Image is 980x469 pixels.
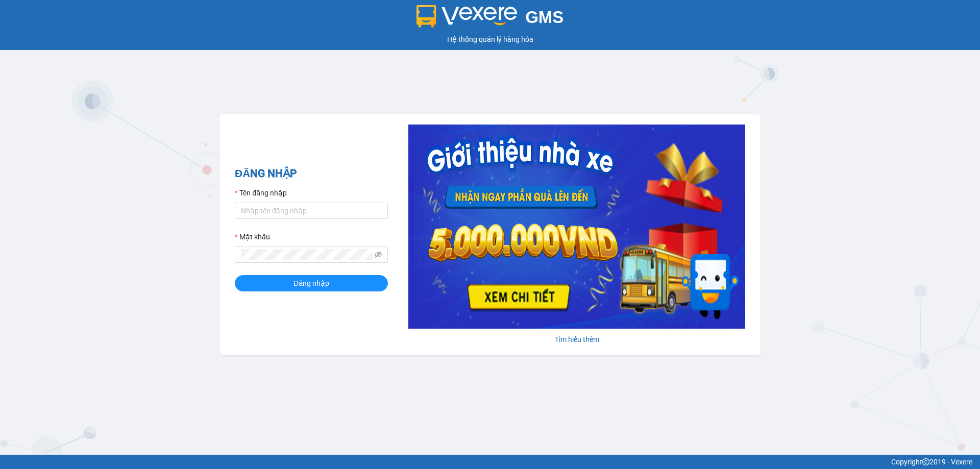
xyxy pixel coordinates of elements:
span: eye-invisible [375,251,382,258]
div: Tìm hiểu thêm [408,334,745,345]
img: logo 2 [416,5,518,28]
span: GMS [525,8,563,27]
label: Mật khẩu [235,231,270,242]
input: Mật khẩu [241,249,373,260]
div: Hệ thống quản lý hàng hóa [3,34,977,45]
div: Copyright 2019 - Vexere [8,456,972,467]
button: Đăng nhập [235,275,388,291]
span: copyright [922,458,929,465]
h2: ĐĂNG NHẬP [235,165,388,182]
input: Tên đăng nhập [235,203,388,219]
img: banner-0 [408,125,745,329]
label: Tên đăng nhập [235,187,287,199]
span: Đăng nhập [293,278,329,289]
a: GMS [416,15,564,23]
